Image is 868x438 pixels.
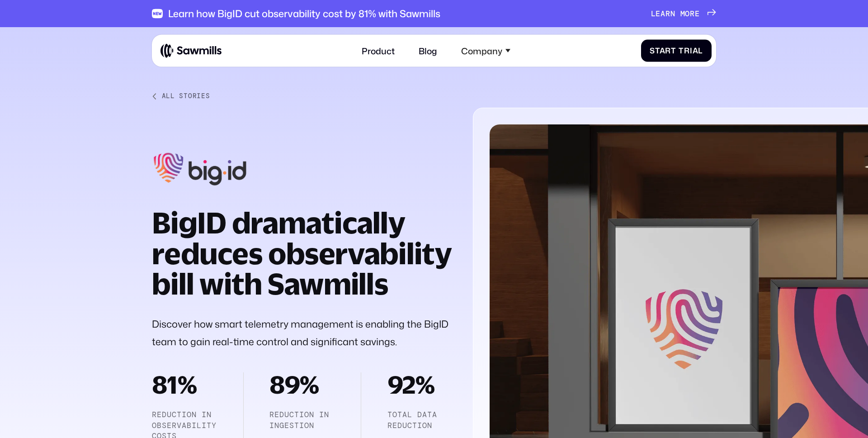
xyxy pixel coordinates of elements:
a: Start Trial [641,39,712,62]
a: All Stories [152,92,453,100]
a: Product [355,39,401,62]
strong: BigID dramatically reduces observability bill with Sawmills [152,205,452,300]
div: Learn how BigID cut observability cost by 81% with Sawmills [168,8,440,19]
a: Blog [412,39,444,62]
p: Reduction in ingestion [269,409,335,431]
a: Learn more [651,9,716,18]
h2: 89% [269,372,335,397]
div: Company [461,45,502,56]
div: All Stories [162,92,210,100]
p: TOTAL DATA REDUCTION [387,409,453,431]
h2: 81% [152,372,217,397]
h2: 92% [387,372,453,397]
div: Learn more [651,9,700,18]
p: Discover how smart telemetry management is enabling the BigID team to gain real-time control and ... [152,315,453,351]
div: Start Trial [650,46,703,55]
